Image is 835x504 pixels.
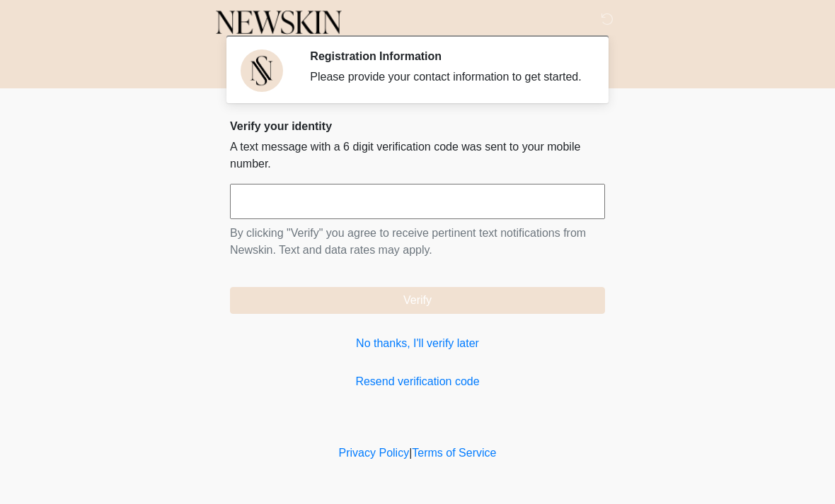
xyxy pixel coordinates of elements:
img: Agent Avatar [241,49,283,92]
p: By clicking "Verify" you agree to receive pertinent text notifications from Newskin. Text and dat... [230,225,605,259]
a: Privacy Policy [339,447,410,459]
a: Resend verification code [230,373,605,390]
p: A text message with a 6 digit verification code was sent to your mobile number. [230,139,605,172]
button: Verify [230,287,605,314]
a: | [409,447,412,459]
div: Please provide your contact information to get started. [310,69,584,86]
img: Newskin Logo [216,11,342,35]
a: No thanks, I'll verify later [230,335,605,352]
a: Terms of Service [412,447,496,459]
h2: Verify your identity [230,119,605,133]
h2: Registration Information [310,49,584,63]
